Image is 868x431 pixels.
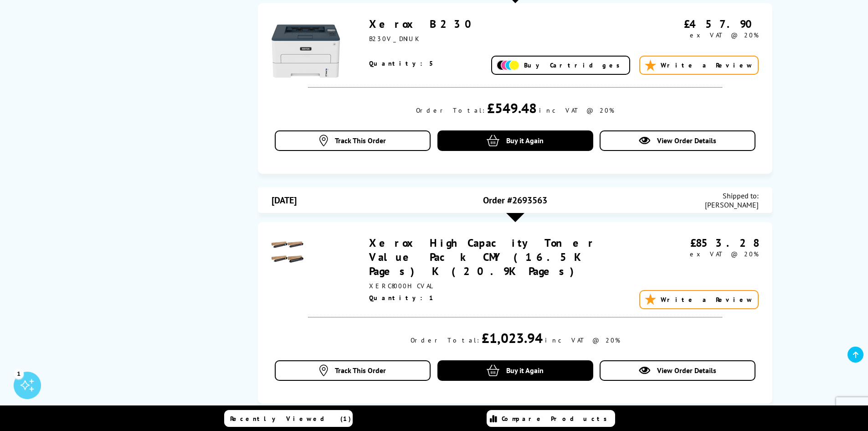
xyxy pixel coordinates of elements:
span: Track This Order [335,136,386,145]
div: inc VAT @ 20% [545,336,620,344]
div: XERC8000HCVAL [369,282,642,290]
div: ex VAT @ 20% [642,250,759,258]
span: Quantity: 1 [369,294,435,302]
img: Add Cartridges [497,60,519,71]
a: View Order Details [600,130,755,151]
div: ex VAT @ 20% [642,31,759,39]
a: Buy Cartridges [491,56,630,75]
span: Write a Review [661,296,753,304]
a: Write a Review [639,290,759,309]
a: Compare Products [487,410,615,427]
span: Buy Cartridges [524,61,625,69]
span: Quantity: 5 [369,59,435,68]
span: Buy it Again [506,136,544,145]
a: Track This Order [275,360,431,381]
a: Xerox High Capacity Toner Value Pack CMY (16.5K Pages) K (20.9K Pages) [369,236,596,278]
a: Recently Viewed (1) [224,410,353,427]
a: Track This Order [275,130,431,151]
div: £1,023.94 [482,329,543,347]
span: Recently Viewed (1) [230,415,351,423]
span: View Order Details [657,136,716,145]
div: Order Total: [416,106,485,114]
a: View Order Details [600,360,755,381]
span: Shipped to: [705,191,759,200]
div: £853.28 [642,236,759,250]
div: 1 [14,369,24,379]
span: Track This Order [335,366,386,375]
span: View Order Details [657,366,716,375]
span: [DATE] [272,194,297,206]
a: Buy it Again [437,130,593,151]
img: Xerox B230 [272,17,340,85]
a: Xerox B230 [369,17,478,31]
span: Compare Products [502,415,612,423]
a: Write a Review [639,56,759,75]
div: £549.48 [487,99,537,117]
span: Buy it Again [506,366,544,375]
img: Xerox High Capacity Toner Value Pack CMY (16.5K Pages) K (20.9K Pages) [272,236,303,268]
div: Order Total: [411,336,479,344]
div: £457.90 [642,17,759,31]
div: inc VAT @ 20% [539,106,614,114]
span: Order #2693563 [483,194,547,206]
span: [PERSON_NAME] [705,200,759,209]
span: Write a Review [661,61,753,69]
a: Buy it Again [437,360,593,381]
div: B230V_DNIUK [369,35,642,43]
